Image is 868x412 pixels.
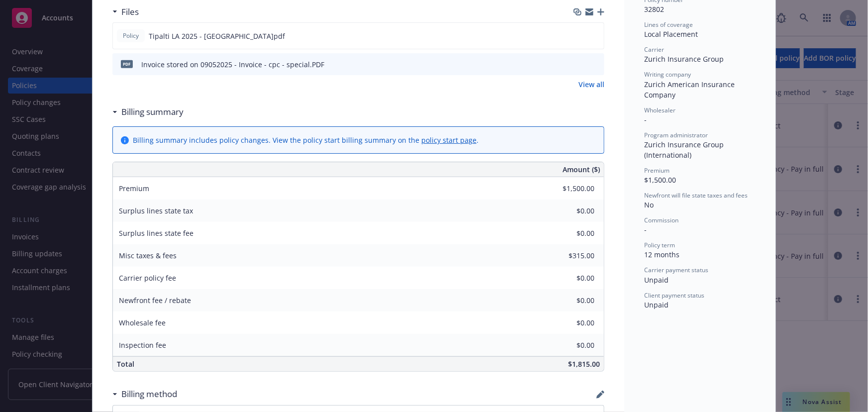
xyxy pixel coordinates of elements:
span: Premium [644,166,670,175]
span: Surplus lines state tax [119,206,193,215]
h3: Billing method [121,388,177,401]
span: Newfront fee / rebate [119,296,191,305]
div: Billing summary includes policy changes. View the policy start billing summary on the . [133,135,479,145]
div: Billing summary [112,105,184,118]
span: Amount ($) [563,164,600,175]
span: Lines of coverage [644,20,693,29]
span: Carrier policy fee [119,273,176,283]
span: Carrier payment status [644,266,708,274]
input: 0.00 [536,271,600,286]
span: Zurich Insurance Group [644,54,724,64]
button: preview file [591,59,600,70]
button: download file [576,59,583,70]
a: policy start page [421,135,477,145]
span: Newfront will file state taxes and fees [644,191,748,200]
span: No [644,200,654,209]
h3: Files [121,5,139,18]
span: Program administrator [644,131,708,139]
span: $1,500.00 [644,175,676,185]
span: Surplus lines state fee [119,228,193,238]
span: Zurich American Insurance Company [644,80,737,100]
button: preview file [591,31,600,41]
h3: Billing summary [121,105,184,118]
span: Premium [119,184,149,193]
input: 0.00 [536,226,600,241]
div: Local Placement [644,29,756,39]
input: 0.00 [536,204,600,218]
span: Misc taxes & fees [119,251,177,260]
input: 0.00 [536,338,600,353]
span: 12 months [644,250,679,259]
span: Commission [644,216,678,224]
span: Writing company [644,70,691,79]
span: Carrier [644,45,664,54]
span: $1,815.00 [568,359,600,369]
span: Unpaid [644,300,669,309]
span: Wholesale fee [119,318,166,327]
span: - [644,225,647,234]
input: 0.00 [536,293,600,308]
input: 0.00 [536,248,600,263]
input: 0.00 [536,315,600,330]
span: Inspection fee [119,340,166,350]
a: View all [579,79,604,90]
span: - [644,115,647,124]
span: Total [117,359,134,369]
div: Invoice stored on 09052025 - Invoice - cpc - special.PDF [141,59,324,70]
div: Billing method [112,388,177,401]
span: Policy term [644,241,675,249]
span: Tipalti LA 2025 - [GEOGRAPHIC_DATA]pdf [149,31,285,41]
span: Client payment status [644,291,704,300]
span: PDF [121,60,133,68]
div: Files [112,5,139,18]
button: download file [575,31,583,41]
span: Unpaid [644,275,669,285]
span: 32802 [644,4,664,14]
span: Zurich Insurance Group (International) [644,140,726,160]
span: Wholesaler [644,106,675,114]
input: 0.00 [536,181,600,196]
span: Policy [121,31,141,40]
